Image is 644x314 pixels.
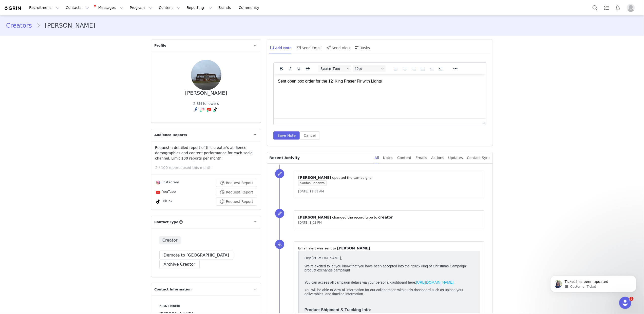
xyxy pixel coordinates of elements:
[392,65,401,72] button: Align left
[337,246,370,250] span: [PERSON_NAME]
[624,4,640,12] button: Profile
[4,6,22,11] a: grin logo
[29,130,66,134] a: [URL][DOMAIN_NAME]
[2,54,69,58] span: Product Shipment & Tracking Info:
[355,67,380,71] span: 12pt
[216,198,257,206] button: Request Report
[87,193,126,198] strong: not a paid sponsorship
[427,65,436,72] button: Decrease indent
[2,236,173,240] p: Looking forward to a wonderful holiday season with you!
[75,70,87,74] strong: August
[2,93,20,97] strong: Important:
[2,93,173,106] p: If your tracking shows the package as delivered but you haven’t received it, please reach out wit...
[127,2,156,13] button: Program
[159,260,200,269] button: Archive Creator
[155,189,176,195] div: YouTube
[216,188,257,196] button: Request Report
[2,162,159,170] strong: INFLUENCER grants King of Christmas a non-exclusive, royalty-free, worldwide, perpetual license
[154,287,192,292] span: Contact Information
[273,131,300,140] button: Save Note
[154,132,187,138] span: Audience Reports
[2,63,165,67] strong: Please be sure to check for your confirmation email and tracking info in regards to your product.
[32,193,81,198] strong: product exchange campaign
[269,152,370,163] p: Recent Activity
[397,152,411,164] div: Content
[320,67,345,71] span: System Font
[156,2,183,13] button: Content
[298,215,331,219] span: [PERSON_NAME]
[88,70,103,74] strong: October.
[201,107,205,111] img: instagram.svg
[612,2,623,13] button: Notifications
[467,152,490,164] div: Contact Sync
[155,199,173,205] div: TikTok
[2,182,173,190] p: This license remains in effect , regardless of future affiliation with the brand.
[451,65,460,72] button: Reveal or hide additional toolbar items
[601,2,612,13] a: Tasks
[383,152,393,164] div: Notes
[543,265,644,300] iframe: Intercom notifications message
[2,162,173,178] p: As outlined in the agreement, by participating in this collaboration, the to use, reproduce, modi...
[41,154,74,159] strong: review the contract
[193,101,219,106] div: 2.3M followers
[590,2,601,13] button: Search
[2,251,173,255] p: Lily
[378,215,393,219] span: creator
[298,246,480,251] p: ⁨Email⁩ alert was sent to ⁨ ⁩
[277,65,286,72] button: Bold
[326,42,350,54] div: Send Alert
[63,2,92,13] button: Contacts
[318,65,351,72] button: Fonts
[11,97,27,102] strong: one week
[42,126,62,130] strong: affiliate link
[154,220,178,225] span: Contact Type
[185,90,227,96] div: [PERSON_NAME]
[431,152,444,164] div: Actions
[159,236,181,244] span: Creator
[419,65,427,72] button: Justify
[627,4,635,12] img: placeholder-profile.jpg
[269,42,292,54] div: Add Note
[6,21,36,30] a: Creators
[48,182,107,186] strong: even after the campaign concludes
[236,2,265,13] a: Community
[191,60,221,90] img: abb9d380-7744-4276-9b9b-def32a641e72.jpg
[155,180,179,186] div: Instagram
[353,65,386,72] button: Font sizes
[630,297,634,301] span: 2
[298,190,324,193] span: [DATE] 11:51 AM
[2,244,173,248] p: Warm regards,
[2,70,173,74] p: Your selected product will be shipped between -
[286,65,294,72] button: Italic
[2,78,173,90] p: Please note: Rest assured, we are working to ensure timely delivery before the campaign launch an...
[298,215,480,220] p: ⁨ ⁩ changed the record type to ⁨ ⁩
[155,165,261,170] p: 2 / 100 reports used this month
[22,78,152,82] strong: Some items may not be available to ship until late September to mid-October.
[295,65,303,72] button: Underline
[23,174,131,178] strong: social media, our website, paid advertising, and email marketing
[448,152,463,164] div: Updates
[159,304,253,308] label: First Name
[2,117,43,122] span: Affiliate Opportunity:
[274,74,486,119] iframe: Rich Text Area
[296,42,322,54] div: Send Email
[300,131,320,140] button: Cancel
[2,154,173,159] p: Please take a moment to associated with this campaign in your dashboard.
[298,180,327,186] span: Santas Bonanza
[298,175,331,180] span: [PERSON_NAME]
[2,34,173,42] p: You will be able to view all information for our collaboration within this dashboard such as uplo...
[304,65,312,72] button: Strikethrough
[298,175,480,180] p: ⁨ ⁩ updated the campaigns:
[2,146,56,150] span: Please Review the Contract:
[410,65,418,72] button: Align right
[215,2,235,13] a: Brands
[2,2,173,30] p: Hey [PERSON_NAME], We’re excited to let you know that you have been accepted into the "2025 King ...
[298,221,322,224] span: [DATE] 1:02 PM
[375,152,379,164] div: All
